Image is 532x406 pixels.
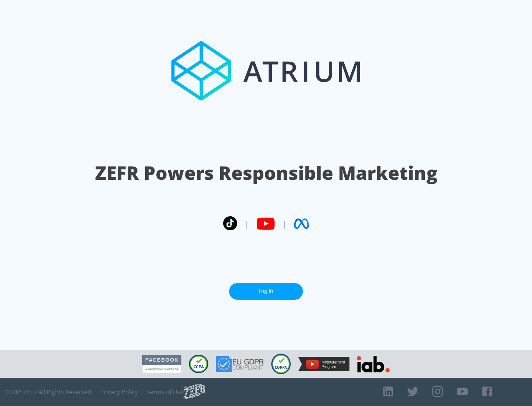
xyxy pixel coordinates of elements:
a: Terms of Use [147,388,184,396]
img: Facebook Marketing Partner [142,355,181,374]
h1: ZEFR Powers Responsible Marketing [95,160,437,186]
img: GDPR Compliant [216,356,264,372]
img: CCPA Compliant [189,355,208,373]
img: COPPA Compliant [271,354,291,374]
img: IAB [357,356,390,372]
span: | [282,218,287,229]
a: Privacy Policy [100,388,138,396]
span: | [245,218,249,229]
a: Log In [229,283,303,300]
span: © 2025 ZEFR All Rights Reserved [6,388,91,396]
img: YouTube Measurement Program [298,357,349,371]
